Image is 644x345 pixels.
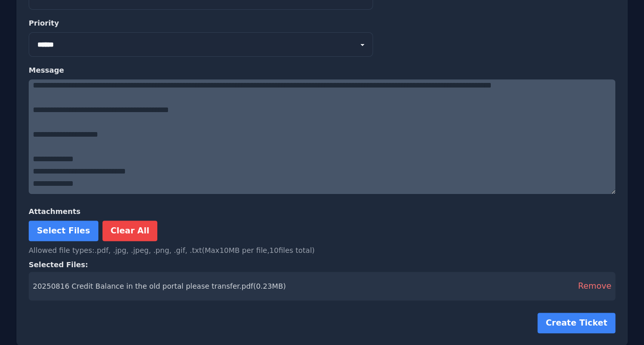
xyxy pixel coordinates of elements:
div: Allowed file types: .pdf, .jpg, .jpeg, .png, .gif, .txt (Max 10 MB per file, 10 files total) [29,245,615,255]
label: Attachments [29,206,615,217]
span: Select Files [37,226,90,235]
button: Remove [578,280,611,292]
label: Message [29,65,615,75]
button: Create Ticket [537,313,615,333]
h4: Selected Files: [29,260,615,270]
button: Clear All [102,221,158,241]
div: 20250816 Credit Balance in the old portal please transfer.pdf ( 0.23 MB) [33,281,286,291]
label: Priority [29,18,615,28]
